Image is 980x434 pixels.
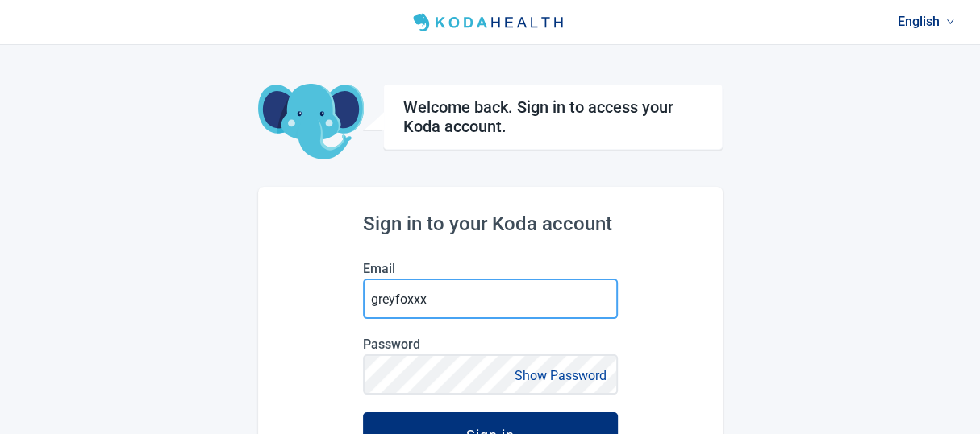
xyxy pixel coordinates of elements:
a: Current language: English [891,8,961,35]
img: Koda Health [407,10,573,35]
span: down [946,18,954,26]
h2: Sign in to your Koda account [363,213,618,235]
img: Koda Elephant [258,84,364,161]
label: Email [363,261,618,276]
h1: Welcome back. Sign in to access your Koda account. [403,97,703,136]
button: Show Password [510,365,611,386]
label: Password [363,337,618,352]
